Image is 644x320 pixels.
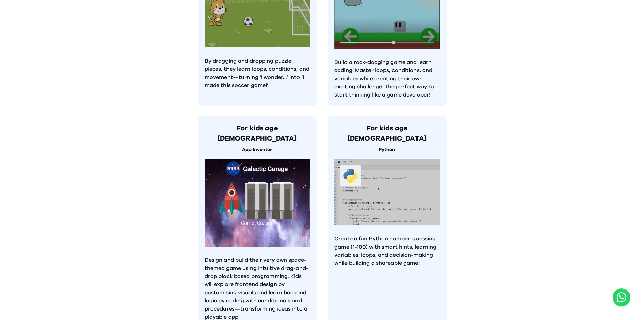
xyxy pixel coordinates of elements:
h3: For kids age [DEMOGRAPHIC_DATA] [205,123,310,144]
img: Kids learning to code [334,159,440,226]
p: By dragging and dropping puzzle pieces, they learn loops, conditions, and movement—turning ‘I won... [205,57,310,89]
p: Build a rock-dodging game and learn coding! Master loops, conditions, and variables while creatin... [334,58,440,99]
a: Chat with us on WhatsApp [613,288,630,306]
h3: For kids age [DEMOGRAPHIC_DATA] [334,123,440,144]
p: App Inventor [205,146,310,153]
p: Create a fun Python number-guessing game (1-100) with smart hints, learning variables, loops, and... [334,235,440,267]
p: Python [334,146,440,153]
button: Open WhatsApp chat [613,288,630,306]
img: Kids learning to code [205,159,310,247]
